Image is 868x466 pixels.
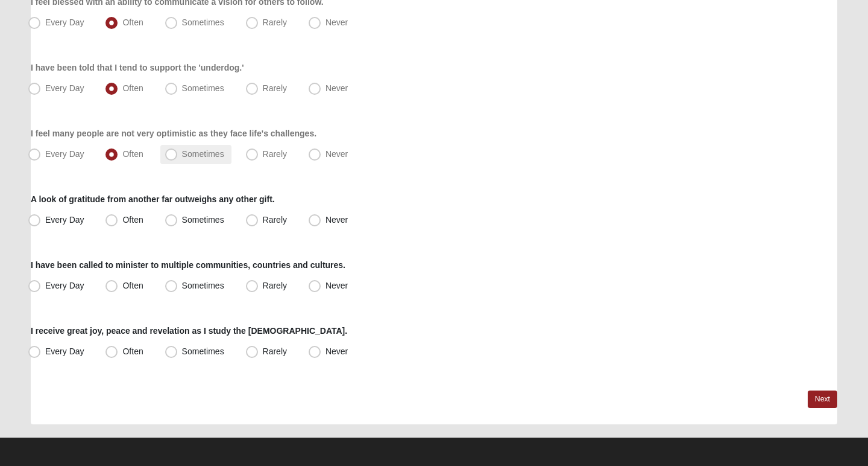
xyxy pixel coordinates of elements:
[325,18,348,27] span: Never
[45,281,84,290] span: Every Day
[31,127,316,139] label: I feel many people are not very optimistic as they face life's challenges.
[31,193,275,205] label: A look of gratitude from another far outweighs any other gift.
[182,18,224,27] span: Sometimes
[263,149,287,159] span: Rarely
[45,215,84,225] span: Every Day
[325,215,348,225] span: Never
[263,83,287,93] span: Rarely
[122,83,143,93] span: Often
[31,259,345,271] label: I have been called to minister to multiple communities, countries and cultures.
[263,18,287,27] span: Rarely
[808,391,837,408] a: Next
[182,215,224,225] span: Sometimes
[182,83,224,93] span: Sometimes
[45,18,84,27] span: Every Day
[263,281,287,290] span: Rarely
[45,346,84,356] span: Every Day
[122,281,143,290] span: Often
[325,83,348,93] span: Never
[182,281,224,290] span: Sometimes
[122,346,143,356] span: Often
[182,346,224,356] span: Sometimes
[325,149,348,159] span: Never
[45,149,84,159] span: Every Day
[325,281,348,290] span: Never
[325,346,348,356] span: Never
[31,325,347,337] label: I receive great joy, peace and revelation as I study the [DEMOGRAPHIC_DATA].
[263,215,287,225] span: Rarely
[31,62,244,74] label: I have been told that I tend to support the 'underdog.'
[122,149,143,159] span: Often
[45,83,84,93] span: Every Day
[263,346,287,356] span: Rarely
[122,215,143,225] span: Often
[122,18,143,27] span: Often
[182,149,224,159] span: Sometimes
